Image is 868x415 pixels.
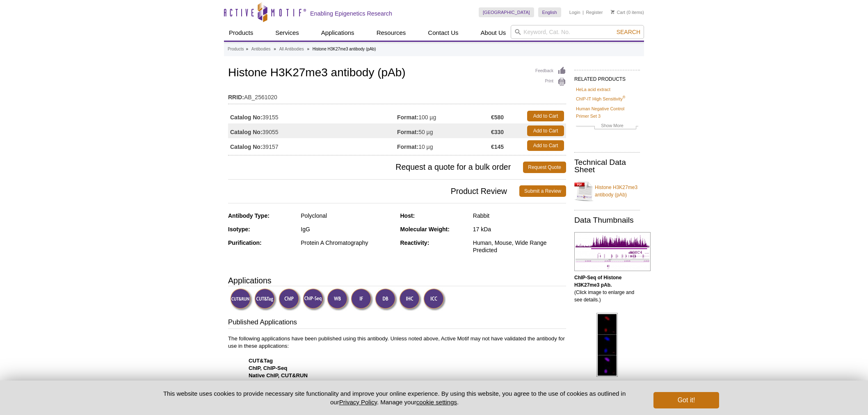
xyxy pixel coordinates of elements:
td: 50 µg [397,123,491,138]
td: 100 µg [397,109,491,123]
h2: Technical Data Sheet [574,159,640,173]
a: HeLa acid extract [576,86,610,93]
strong: Catalog No: [230,143,263,150]
a: Histone H3K27me3 antibody (pAb) [574,179,640,203]
div: 17 kDa [473,226,566,233]
strong: €580 [491,114,504,121]
a: Cart [611,9,625,15]
strong: WB [249,380,258,386]
strong: ChIP, ChIP-Seq [249,365,287,371]
p: This website uses cookies to provide necessary site functionality and improve your online experie... [149,389,640,406]
td: 39155 [228,109,397,123]
strong: Catalog No: [230,128,263,136]
img: Dot Blot Validated [375,288,397,311]
strong: Purification: [228,239,262,246]
strong: Isotype: [228,226,250,233]
img: Histone H3K27me3 antibody (pAb) tested by ChIP-Seq. [574,232,651,271]
li: Histone H3K27me3 antibody (pAb) [313,47,376,51]
strong: Catalog No: [230,114,263,121]
a: Request Quote [523,162,566,173]
li: » [307,47,309,51]
span: Search [617,29,640,35]
li: (0 items) [611,7,644,17]
a: Add to Cart [527,125,564,136]
div: Polyclonal [301,212,394,219]
strong: Format: [397,143,418,150]
h1: Histone H3K27me3 antibody (pAb) [228,66,566,80]
img: Your Cart [611,10,614,14]
h2: Data Thumbnails [574,217,640,224]
strong: Antibody Type: [228,212,270,219]
button: Search [614,28,643,36]
a: Antibodies [251,46,271,53]
a: Applications [316,25,359,41]
li: » [274,47,276,51]
div: Protein A Chromatography [301,239,394,246]
strong: Native ChIP, CUT&RUN [249,372,308,379]
a: Human Negative Control Primer Set 3 [576,105,638,120]
p: (Click image to enlarge and see details.) [574,274,640,303]
li: | [582,7,584,17]
sup: ® [623,96,626,100]
a: Register [586,9,603,15]
a: [GEOGRAPHIC_DATA] [479,7,534,17]
td: AB_2561020 [228,89,566,102]
a: Show More [576,122,638,131]
td: 10 µg [397,138,491,153]
a: Add to Cart [527,111,564,121]
strong: €330 [491,128,504,136]
img: Western Blot Validated [327,288,349,311]
a: Resources [372,25,411,41]
input: Keyword, Cat. No. [511,25,644,39]
strong: Reactivity: [400,239,429,246]
td: 39157 [228,138,397,153]
img: Immunohistochemistry Validated [399,288,422,311]
a: Privacy Policy [339,399,377,406]
a: ChIP-IT High Sensitivity® [576,95,625,103]
a: All Antibodies [279,46,304,53]
button: cookie settings [416,399,457,406]
a: Login [569,9,580,15]
button: Got it! [653,392,719,408]
img: CUT&RUN Validated [230,288,253,311]
a: Contact Us [423,25,463,41]
h3: Applications [228,274,566,287]
a: About Us [476,25,511,41]
h2: RELATED PRODUCTS [574,70,640,84]
img: Immunocytochemistry Validated [423,288,446,311]
span: Request a quote for a bulk order [228,162,523,173]
a: Feedback [535,66,566,75]
b: ChIP-Seq of Histone H3K27me3 pAb. [574,275,621,288]
img: CUT&Tag Validated [254,288,277,311]
img: Histone H3K27me3 antibody (pAb) tested by immunofluorescence. [596,313,618,377]
img: ChIP-Seq Validated [303,288,325,311]
a: Print [535,78,566,87]
a: Services [270,25,304,41]
strong: Molecular Weight: [400,226,450,233]
div: Human, Mouse, Wide Range Predicted [473,239,566,254]
strong: Format: [397,114,418,121]
strong: Host: [400,212,415,219]
li: » [246,47,248,51]
a: Submit a Review [519,185,566,197]
strong: RRID: [228,93,244,101]
div: IgG [301,226,394,233]
td: 39055 [228,123,397,138]
a: Products [228,46,244,53]
strong: CUT&Tag [249,358,273,364]
h2: Enabling Epigenetics Research [310,10,392,17]
a: Add to Cart [527,140,564,151]
span: Product Review [228,185,519,197]
a: Products [224,25,258,41]
strong: Format: [397,128,418,136]
a: English [538,7,561,17]
strong: €145 [491,143,504,150]
img: ChIP Validated [279,288,301,311]
h3: Published Applications [228,317,566,329]
p: (Click image to enlarge and see details.) [574,380,640,409]
img: Immunofluorescence Validated [351,288,373,311]
div: Rabbit [473,212,566,219]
